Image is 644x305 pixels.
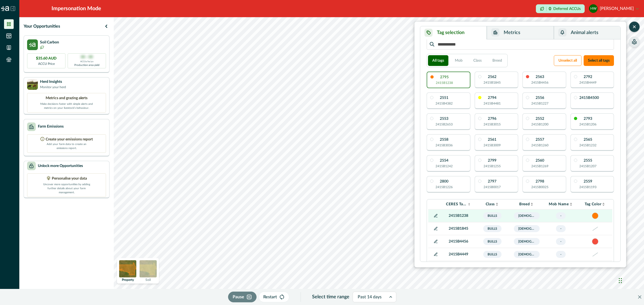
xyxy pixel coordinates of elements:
p: 2562 [488,75,496,79]
p: 2552 [536,117,544,121]
p: Create your emissions report [46,137,93,142]
p: 2551 [440,96,448,100]
p: Select time range [312,293,349,301]
p: $35.60 AUD [36,56,57,61]
span: Bulls [483,225,502,232]
p: 2415B4449 [579,80,597,85]
p: Property [122,278,134,281]
p: 2800 [440,180,448,183]
p: Unlock more Opportunities [38,163,83,169]
p: Herd Insights [40,79,66,85]
span: [DEMOGRAPHIC_DATA] [514,225,540,232]
button: Mob [451,55,467,66]
p: 2798 [536,180,544,183]
p: 2558 [440,138,448,142]
p: Class [486,202,495,206]
p: 2415B4382 [436,101,453,106]
img: Logo [1,6,9,11]
p: Personalise your data [52,176,87,181]
p: 2797 [488,180,496,183]
p: 2415B1845 [484,80,501,85]
p: Add your farm data to create an emissions report. [46,142,87,150]
span: [DEMOGRAPHIC_DATA] [514,212,540,219]
p: ACCUs/ha/pa [80,60,93,63]
p: 2415B3015 [484,122,501,127]
img: property preview [119,260,136,277]
button: Metrics [487,26,554,39]
p: 2415B1269 [531,164,548,169]
span: [DEMOGRAPHIC_DATA] [514,251,540,258]
p: 2415B3009 [484,143,501,148]
span: - [556,251,566,258]
button: Breed [488,55,506,66]
p: 2415B1226 [436,185,453,189]
div: Impersonation Mode [52,5,101,13]
p: 2556 [536,96,544,100]
button: Close [635,293,644,301]
p: 2415B2653 [436,122,453,127]
p: 2415B1260 [531,143,548,148]
p: Soil Carbon [40,40,59,45]
button: Class [469,55,486,66]
p: Uncover more opportunities by adding further details about your farm management. [40,181,93,195]
p: Metrics and grazing alerts [46,95,87,101]
p: 2796 [488,117,496,121]
p: 2415B4456 [531,80,548,85]
p: 2415B1845 [446,226,471,232]
p: 2415B1232 [579,143,597,148]
p: Make decisions faster with simple alerts and metrics on your livestock’s behaviour. [40,101,93,110]
p: Breed [519,202,530,206]
p: ACCU Price [38,61,55,66]
p: 2561 [488,138,496,142]
p: Deferred ACCUs [553,7,581,11]
p: Restart [263,294,277,300]
p: 2415B1227 [531,101,548,106]
p: 2415B4449 [446,252,471,257]
p: Monitor your herd [40,85,66,90]
div: Drag [619,273,622,289]
p: 2415B4481 [484,101,501,106]
span: - [556,212,566,219]
button: Helen Wyatt[PERSON_NAME] [589,2,639,15]
p: 2415B1206 [579,122,597,127]
p: 2415B0025 [531,185,548,189]
p: 2415B1207 [579,164,597,169]
p: 2794 [488,96,496,100]
p: 2415B1200 [531,122,548,127]
iframe: Chat Widget [617,267,644,293]
p: 2563 [536,75,544,79]
p: 2415B3036 [436,143,453,148]
p: Soil [145,278,151,281]
button: Select all tags [584,55,614,66]
p: 2565 [584,138,592,142]
p: 2792 [584,75,592,79]
p: Your Opportunities [24,23,60,29]
p: Mob Name [549,202,569,206]
p: 2795 [440,75,449,79]
p: 00 - 00 [81,54,93,60]
span: [DEMOGRAPHIC_DATA] [514,238,540,245]
p: Farm Emissions [38,124,64,129]
span: - [556,225,566,232]
button: Pause [228,292,257,302]
p: 2799 [488,159,496,162]
p: 0 [549,7,551,11]
p: 2559 [584,180,592,183]
p: 2415B1255 [484,164,501,169]
p: 2557 [536,138,544,142]
p: 2415B0017 [484,185,501,189]
button: Animal alerts [554,26,620,39]
span: Bulls [483,212,502,219]
p: 2553 [440,117,448,121]
span: Bulls [483,238,502,245]
span: Bulls [483,251,502,258]
button: Restart [259,292,289,302]
p: Production area yield [74,63,100,67]
button: Tag selection [420,26,487,39]
p: 2415B1238 [436,80,453,85]
p: 2415B1238 [446,213,471,219]
p: 2415B4500 [579,96,599,100]
img: soil preview [140,260,157,277]
span: - [556,238,566,245]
